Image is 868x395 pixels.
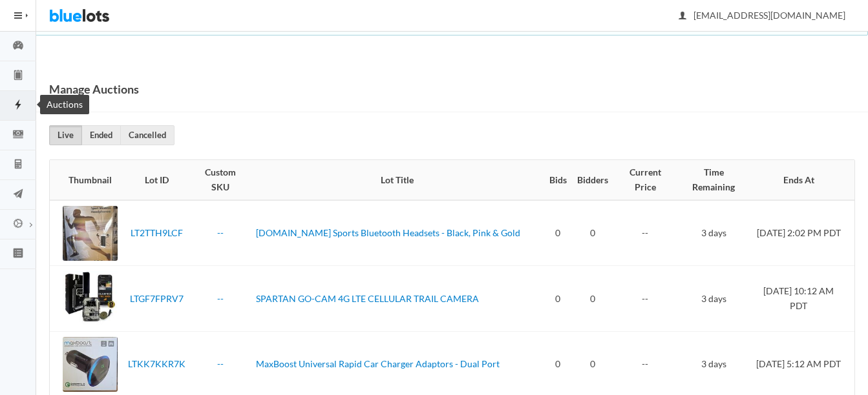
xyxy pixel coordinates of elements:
[128,358,185,369] a: LTKK7KKR7K
[750,200,854,266] td: [DATE] 2:02 PM PDT
[572,200,613,266] td: 0
[613,200,677,266] td: --
[120,125,175,145] a: Cancelled
[191,160,251,200] th: Custom SKU
[217,227,224,238] a: --
[49,125,82,145] a: Live
[256,293,479,304] a: SPARTAN GO-CAM 4G LTE CELLULAR TRAIL CAMERA
[49,79,139,99] h1: Manage Auctions
[677,160,751,200] th: Time Remaining
[676,10,689,23] ion-icon: person
[40,95,89,114] div: Auctions
[50,160,123,200] th: Thumbnail
[544,200,572,266] td: 0
[572,160,613,200] th: Bidders
[251,160,544,200] th: Lot Title
[613,160,677,200] th: Current Price
[677,266,751,332] td: 3 days
[217,293,224,304] a: --
[613,266,677,332] td: --
[544,266,572,332] td: 0
[123,160,191,200] th: Lot ID
[679,10,845,21] span: [EMAIL_ADDRESS][DOMAIN_NAME]
[256,358,500,369] a: MaxBoost Universal Rapid Car Charger Adaptors - Dual Port
[544,160,572,200] th: Bids
[750,266,854,332] td: [DATE] 10:12 AM PDT
[130,293,184,304] a: LTGF7FPRV7
[677,200,751,266] td: 3 days
[256,227,520,238] a: [DOMAIN_NAME] Sports Bluetooth Headsets - Black, Pink & Gold
[81,125,121,145] a: Ended
[217,358,224,369] a: --
[131,227,183,238] a: LT2TTH9LCF
[572,266,613,332] td: 0
[750,160,854,200] th: Ends At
